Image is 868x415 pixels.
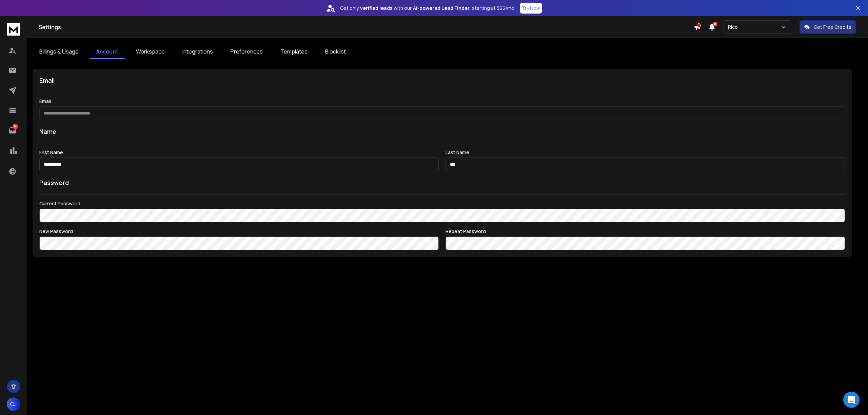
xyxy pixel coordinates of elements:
[39,99,845,104] label: Email
[713,22,717,26] span: 8
[39,23,694,31] h1: Settings
[39,201,845,206] label: Current Password
[843,392,860,408] div: Open Intercom Messenger
[522,5,540,12] p: Try Now
[129,45,172,59] a: Workspace
[39,229,439,234] label: New Password
[814,24,851,30] p: Get Free Credits
[413,5,471,12] strong: AI-powered Lead Finder,
[39,150,439,155] label: First Name
[318,45,353,59] a: Blocklist
[274,45,314,59] a: Templates
[520,3,542,14] button: Try Now
[13,124,18,129] p: 24
[224,45,270,59] a: Preferences
[90,45,125,59] a: Account
[446,150,845,155] label: Last Name
[360,5,392,12] strong: verified leads
[7,397,20,411] button: CJ
[800,20,856,34] button: Get Free Credits
[340,5,514,12] p: Get only with our starting at $22/mo
[39,76,845,85] h1: Email
[6,124,19,137] a: 24
[39,178,69,187] h1: Password
[728,24,741,30] p: Rico
[33,45,85,59] a: Billings & Usage
[39,127,845,136] h1: Name
[176,45,220,59] a: Integrations
[446,229,845,234] label: Repeat Password
[7,23,20,36] img: logo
